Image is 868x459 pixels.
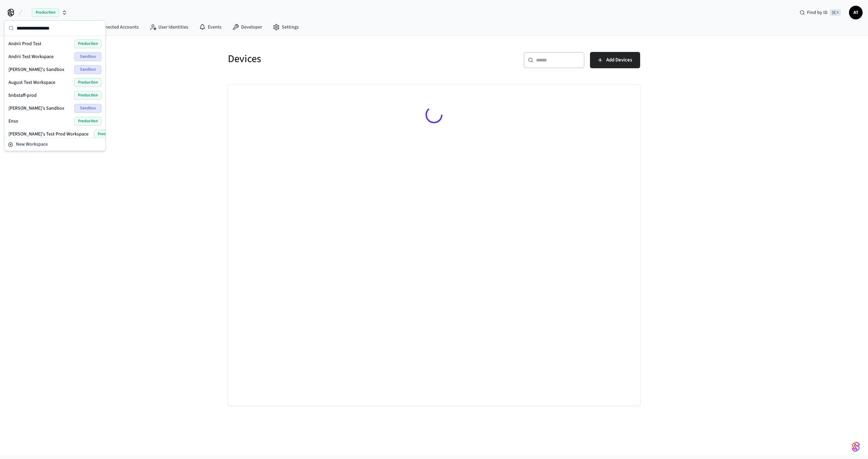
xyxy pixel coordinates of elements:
span: Production [74,91,101,100]
span: New Workspace [16,141,48,148]
h5: Devices [228,52,430,66]
span: Andrii Test Workspace [8,53,54,60]
span: [PERSON_NAME]'s Sandbox [8,105,64,112]
a: Settings [268,21,304,33]
span: Add Devices [606,56,632,65]
span: bnbstaff-prod [8,92,37,99]
img: SeamLogoGradient.69752ec5.svg [852,441,860,452]
button: New Workspace [5,139,105,150]
span: Production [32,8,59,17]
button: AT [849,6,863,19]
span: Enso [8,118,18,125]
span: Production [94,130,121,139]
a: Developer [227,21,268,33]
span: Production [74,39,101,48]
a: User Identities [144,21,194,33]
a: Connected Accounts [83,21,144,33]
span: ⌘ K [830,9,841,16]
span: Production [74,117,101,126]
span: Sandbox [74,104,101,113]
span: Find by ID [807,9,828,16]
button: Add Devices [590,52,640,68]
span: [PERSON_NAME]'s Test Prod Workspace [8,131,88,137]
span: Sandbox [74,52,101,61]
span: Production [74,78,101,87]
span: Sandbox [74,65,101,74]
div: Suggestions [4,36,105,138]
span: August Test Workspace [8,79,55,86]
span: [PERSON_NAME]'s Sandbox [8,66,64,73]
span: Andrii Prod Test [8,40,41,47]
div: Find by ID⌘ K [794,6,846,19]
span: AT [850,6,862,19]
a: Events [194,21,227,33]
